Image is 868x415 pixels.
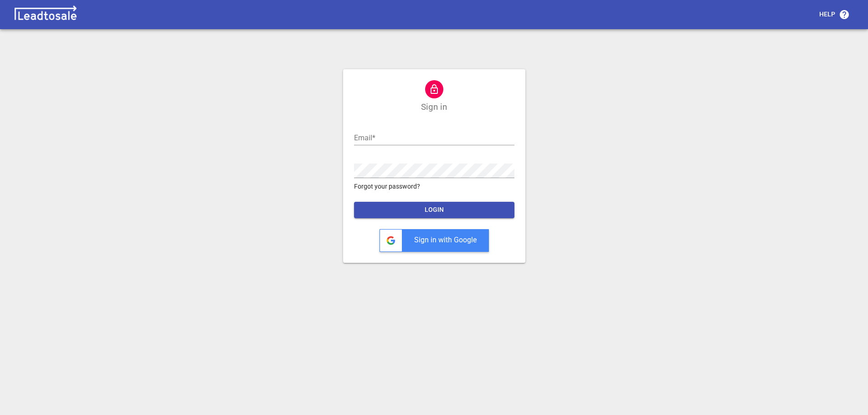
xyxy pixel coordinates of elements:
[354,131,514,145] input: Email
[414,236,477,244] span: Sign in with Google
[819,10,835,19] p: Help
[354,202,514,218] button: LOGIN
[421,102,447,113] h1: Sign in
[354,182,514,191] a: Forgot your password?
[11,5,80,24] img: logo
[361,205,507,215] span: LOGIN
